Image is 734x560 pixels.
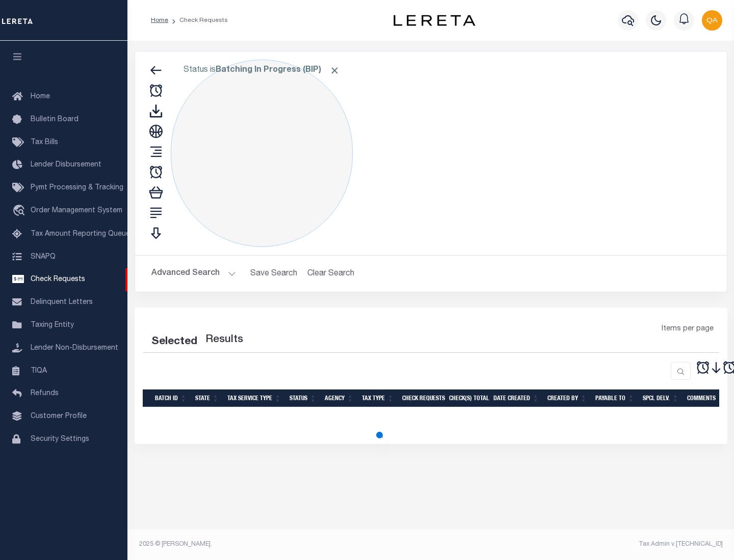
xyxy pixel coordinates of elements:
[31,253,56,260] span: SNAPQ
[31,116,78,123] span: Bulletin Board
[151,17,168,23] a: Home
[543,389,591,407] th: Created By
[31,231,130,238] span: Tax Amount Reporting Queue
[168,16,228,25] li: Check Requests
[151,264,236,284] button: Advanced Search
[489,389,543,407] th: Date Created
[244,264,303,284] button: Save Search
[639,389,683,407] th: Spcl Delv.
[358,389,398,407] th: Tax Type
[12,205,29,218] i: travel_explore
[31,322,74,329] span: Taxing Entity
[702,10,722,31] img: svg+xml;base64,PHN2ZyB4bWxucz0iaHR0cDovL3d3dy53My5vcmcvMjAwMC9zdmciIHBvaW50ZXItZXZlbnRzPSJub25lIi...
[329,65,340,76] span: Click to Remove
[438,540,723,549] div: Tax Admin v.[TECHNICAL_ID]
[151,334,197,350] div: Selected
[31,413,87,420] span: Customer Profile
[31,367,47,374] span: TIQA
[303,264,359,284] button: Clear Search
[132,540,431,549] div: 2025 © [PERSON_NAME].
[223,389,285,407] th: Tax Service Type
[398,389,445,407] th: Check Requests
[151,389,191,407] th: Batch Id
[31,276,85,283] span: Check Requests
[205,332,243,348] label: Results
[591,389,639,407] th: Payable To
[31,184,123,191] span: Pymt Processing & Tracking
[394,15,475,26] img: logo-dark.svg
[31,161,101,169] span: Lender Disbursement
[171,60,353,247] div: Click to Edit
[285,389,321,407] th: Status
[31,207,122,214] span: Order Management System
[31,436,89,443] span: Security Settings
[445,389,489,407] th: Check(s) Total
[683,389,729,407] th: Comments
[321,389,358,407] th: Agency
[31,345,118,352] span: Lender Non-Disbursement
[31,390,59,397] span: Refunds
[216,66,340,74] b: Batching In Progress (BIP)
[31,299,93,306] span: Delinquent Letters
[662,324,714,335] span: Items per page
[31,93,50,100] span: Home
[31,139,58,146] span: Tax Bills
[191,389,223,407] th: State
